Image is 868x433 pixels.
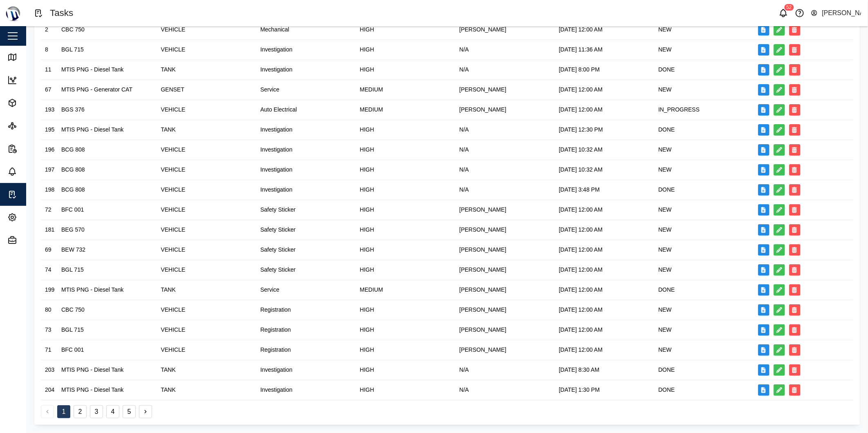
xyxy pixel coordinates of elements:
div: MEDIUM [360,286,383,295]
div: BEW 732 [61,246,85,254]
div: [PERSON_NAME] [459,25,506,34]
div: N/A [459,45,469,54]
div: [DATE] 12:00 AM [559,25,603,34]
div: 199 [45,286,54,295]
div: Service [260,286,280,295]
div: DONE [658,366,675,375]
div: NEW [658,85,672,94]
button: [PERSON_NAME] [810,7,861,19]
div: Service [260,85,280,94]
div: Map [21,53,39,62]
div: VEHICLE [161,165,186,174]
div: BGL 715 [61,266,84,275]
div: MTIS PNG - Diesel Tank [61,386,123,395]
div: MTIS PNG - Diesel Tank [61,125,123,134]
div: [PERSON_NAME] [459,286,506,295]
div: VEHICLE [161,105,186,114]
div: VEHICLE [161,45,186,54]
div: [DATE] 8:00 PM [559,65,600,74]
div: 52 [784,4,794,11]
div: NEW [658,25,672,34]
div: Investigation [260,185,293,194]
div: [DATE] 12:00 AM [559,85,603,94]
div: HIGH [360,346,374,355]
div: 198 [45,185,54,194]
div: Safety Sticker [260,246,295,254]
div: DONE [658,65,675,74]
div: [PERSON_NAME] [459,205,506,214]
div: Investigation [260,65,293,74]
div: [DATE] 12:00 AM [559,266,603,275]
div: NEW [658,225,672,234]
div: [PERSON_NAME] [459,225,506,234]
div: Registration [260,326,291,335]
div: Investigation [260,386,293,395]
button: 4 [106,405,119,418]
div: TANK [161,286,176,295]
button: 1 [57,405,70,418]
div: [DATE] 3:48 PM [559,185,600,194]
div: [PERSON_NAME] [459,246,506,254]
div: [DATE] 12:00 AM [559,105,603,114]
img: Main Logo [4,4,22,22]
div: [DATE] 12:00 AM [559,326,603,335]
div: 8 [45,45,48,54]
button: 2 [74,405,87,418]
div: HIGH [360,185,374,194]
div: HIGH [360,225,374,234]
div: [DATE] 12:00 AM [559,306,603,315]
div: Investigation [260,45,293,54]
div: VEHICLE [161,306,186,315]
div: NEW [658,145,672,154]
div: BGS 376 [61,105,85,114]
div: HIGH [360,266,374,275]
div: BFC 001 [61,205,84,214]
div: 197 [45,165,54,174]
div: IN_PROGRESS [658,105,700,114]
div: DONE [658,386,675,395]
div: Safety Sticker [260,225,295,234]
div: 67 [45,85,51,94]
div: CBC 750 [61,306,85,315]
div: Tasks [21,190,43,199]
div: Alarms [21,167,46,176]
button: 3 [90,405,103,418]
div: HIGH [360,25,374,34]
div: MTIS PNG - Diesel Tank [61,286,123,295]
div: Investigation [260,125,293,134]
div: [PERSON_NAME] [459,306,506,315]
div: NEW [658,45,672,54]
div: [DATE] 1:30 PM [559,386,600,395]
div: N/A [459,125,469,134]
div: BCG 808 [61,145,85,154]
div: MTIS PNG - Diesel Tank [61,366,123,375]
div: N/A [459,165,469,174]
div: [DATE] 12:00 AM [559,346,603,355]
div: 71 [45,346,51,355]
div: [PERSON_NAME] [459,105,506,114]
div: MEDIUM [360,105,383,114]
div: NEW [658,266,672,275]
div: Mechanical [260,25,289,34]
div: HIGH [360,366,374,375]
div: Sites [21,121,40,130]
div: VEHICLE [161,25,186,34]
button: 5 [123,405,136,418]
div: BEG 570 [61,225,85,234]
div: N/A [459,145,469,154]
div: VEHICLE [161,266,186,275]
div: Reports [21,144,48,153]
div: N/A [459,65,469,74]
div: 195 [45,125,54,134]
div: DONE [658,185,675,194]
div: VEHICLE [161,326,186,335]
div: Tasks [50,6,73,20]
div: Safety Sticker [260,205,295,214]
div: [PERSON_NAME] [459,346,506,355]
div: [DATE] 12:00 AM [559,225,603,234]
div: [DATE] 12:00 AM [559,286,603,295]
div: TANK [161,386,176,395]
div: BCG 808 [61,165,85,174]
div: 73 [45,326,51,335]
div: Assets [21,98,45,107]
